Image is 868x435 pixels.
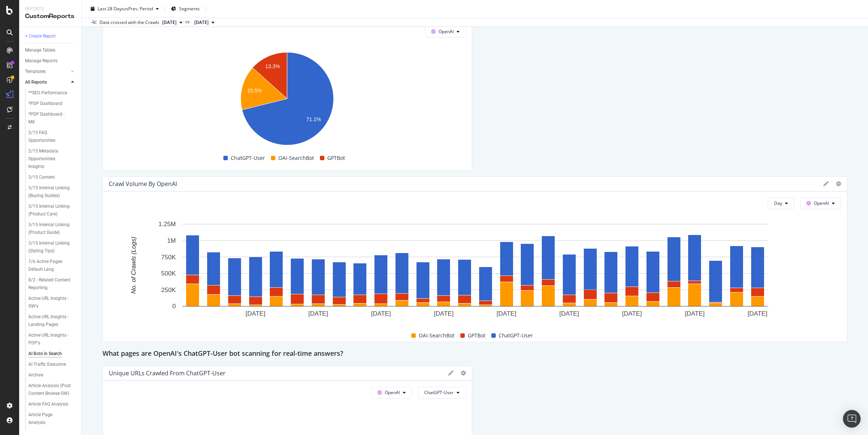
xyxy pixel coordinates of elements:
text: 13.3% [265,63,280,69]
a: 7/6 Active Pages Default Lang. [28,258,76,273]
span: vs Prev. Period [124,6,153,12]
button: [DATE] [159,18,185,27]
div: 7/6 Active Pages Default Lang. [28,258,71,273]
div: All Reports [25,78,47,86]
span: ChatGPT-User [231,154,265,162]
text: 71.1% [306,116,321,122]
a: *PDP Dashboard [28,100,76,108]
span: GPTBot [327,154,345,162]
a: Article Page Analysis [28,411,76,427]
div: 8/2 - Related Content Reporting [28,276,71,292]
button: Last 28 DaysvsPrev. Period [88,3,162,15]
a: + Create Report [25,32,76,40]
text: No. of Crawls (Logs) [130,237,137,294]
text: [DATE] [685,310,705,317]
div: **SEO Performance [28,89,67,97]
text: [DATE] [245,310,265,317]
h2: What pages are OpenAI's ChatGPT-User bot scanning for real-time answers? [102,348,343,360]
div: Reports [25,6,76,12]
span: ChatGPT-User [499,331,533,340]
span: Last 28 Days [98,6,124,12]
text: [DATE] [560,310,579,317]
div: AI Traffic Executive [28,361,66,368]
div: Article Page Analysis [28,411,69,427]
div: What pages are OpenAI's ChatGPT-User bot scanning for real-time answers? [102,348,847,360]
span: 2025 Oct. 8th [162,19,177,26]
div: Active URL Insights - PDP's [28,331,70,347]
div: + Create Report [25,32,56,40]
a: 3/15 Internal Linking (Buying Guides) [28,184,76,200]
div: *PDP Dashboard - MX [28,110,69,126]
div: Manage Reports [25,57,57,65]
text: [DATE] [622,310,642,317]
span: 2025 Sep. 9th [194,19,209,26]
a: AI Traffic Executive [28,361,76,368]
button: [DATE] [191,18,217,27]
div: 2/15 FAQ Opportunities [28,129,70,144]
div: Archive [28,371,43,379]
div: Article Analysis (Post Content Browse GW) [28,382,73,397]
div: Crawl Volume by OpenAIDayOpenAIA chart.OAI-SearchBotGPTBotChatGPT-User [102,176,847,342]
text: 0 [172,303,176,310]
a: *PDP Dashboard - MX [28,110,76,126]
a: Archive [28,371,76,379]
div: 3/15 Internal Linking (Buying Guides) [28,184,72,200]
a: Manage Reports [25,57,76,65]
text: 15.5% [247,88,262,94]
text: 250K [161,287,176,294]
span: OAI-SearchBot [419,331,454,340]
a: 3/15 Content [28,173,76,181]
a: Templates [25,68,69,76]
a: Manage Tables [25,46,76,54]
div: Crawl Volume by OpenAI [109,180,177,187]
div: Article FAQ Analysis [28,400,68,408]
button: ChatGPT-User [418,387,466,399]
span: Segments [179,6,200,12]
svg: A chart. [109,49,466,152]
div: AI Bots in Search [28,350,62,358]
div: Manage Tables [25,46,55,54]
div: Open Intercom Messenger [843,410,861,428]
span: GPTBot [468,331,485,340]
a: 8/2 - Related Content Reporting [28,276,76,292]
a: Article FAQ Analysis [28,400,76,408]
a: 3/15 Internal Linking (Styling Tips) [28,239,76,255]
div: Active URL Insights - Landing Pages [28,313,72,329]
div: 3/15 Internal Linking (Product Care) [28,203,72,218]
button: Day [768,197,794,209]
text: [DATE] [308,310,328,317]
a: 3/15 Internal Linking (Product Guide) [28,221,76,236]
a: Active URL Insights - GW's [28,295,76,310]
text: [DATE] [747,310,767,317]
a: 2/15 FAQ Opportunities [28,129,76,144]
button: Segments [168,3,203,15]
svg: A chart. [109,220,841,323]
a: Active URL Insights - Landing Pages [28,313,76,329]
div: *PDP Dashboard [28,100,62,108]
a: **SEO Performance [28,89,76,97]
text: 750K [161,254,176,261]
span: OpenAI [814,200,829,206]
a: Active URL Insights - PDP's [28,331,76,347]
text: [DATE] [496,310,516,317]
div: 3/15 Internal Linking (Styling Tips) [28,239,72,255]
button: OpenAI [800,197,841,209]
text: [DATE] [371,310,391,317]
span: vs [185,18,191,25]
div: 2/15 Metadata Opportunities Insights [28,147,72,171]
div: Templates [25,68,46,76]
div: Crawl Volume by OpenAIOpenAIA chart.ChatGPT-UserOAI-SearchBotGPTBot [102,5,472,171]
button: OpenAI [425,26,466,38]
a: All Reports [25,78,69,86]
div: Data crossed with the Crawls [100,19,159,26]
div: CustomReports [25,12,76,21]
a: 3/15 Internal Linking (Product Care) [28,203,76,218]
text: 1.25M [158,221,176,228]
div: Active URL Insights - GW's [28,295,70,310]
text: 1M [167,237,176,244]
span: OpenAI [385,389,400,396]
div: 3/15 Internal Linking (Product Guide) [28,221,72,236]
a: AI Bots in Search [28,350,76,358]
